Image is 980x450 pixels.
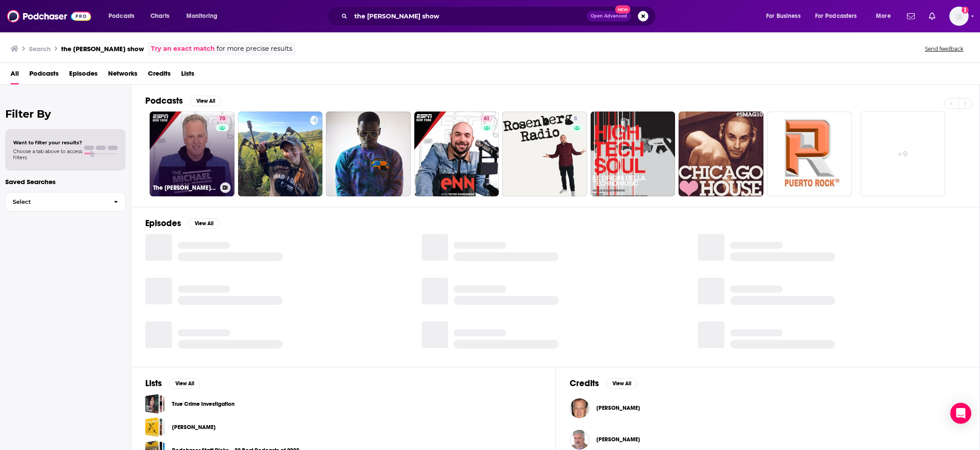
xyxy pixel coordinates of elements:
button: Show profile menu [949,7,969,26]
a: True Crime Investigation [172,399,234,409]
span: [PERSON_NAME] [596,405,640,412]
span: 5 [574,115,577,123]
h2: Lists [145,378,162,389]
button: Select [5,192,126,212]
a: Charts [145,9,175,23]
h3: The [PERSON_NAME] Show [153,184,217,192]
a: 70 [216,115,229,122]
span: for more precise results [217,44,292,54]
span: For Business [766,10,801,22]
button: View All [190,96,221,106]
button: open menu [760,9,812,23]
button: Open AdvancedNew [587,11,631,21]
a: [PERSON_NAME] [172,422,216,432]
div: Open Intercom Messenger [950,403,971,424]
span: Charts [150,10,169,22]
img: User Profile [949,7,969,26]
a: 61 [414,112,499,196]
a: Lists [181,66,194,84]
a: Credits [148,66,171,84]
button: open menu [102,9,146,23]
a: CreditsView All [570,378,637,389]
a: Episodes [69,66,98,84]
span: Choose a tab above to access filters. [13,148,82,160]
a: Show notifications dropdown [925,9,939,24]
input: Search podcasts, credits, & more... [351,9,587,23]
span: [PERSON_NAME] [596,436,640,443]
span: More [876,10,891,22]
span: For Podcasters [815,10,857,22]
svg: Add a profile image [962,7,969,14]
a: 5 [570,115,581,122]
button: open menu [180,9,229,23]
h2: Credits [570,378,599,389]
a: 70The [PERSON_NAME] Show [150,112,234,196]
button: open menu [809,9,870,23]
span: Logged in as sashagoldin [949,7,969,26]
h3: the [PERSON_NAME] show [61,45,144,53]
span: Select [6,199,107,205]
span: Podcasts [108,10,134,22]
img: Michael Kay [570,398,589,418]
h2: Episodes [145,218,181,229]
h3: Search [29,45,51,53]
span: Monitoring [186,10,217,22]
div: Search podcasts, credits, & more... [335,6,664,26]
img: Don La Greca [570,430,589,450]
button: Send feedback [922,45,966,52]
button: View All [606,378,637,389]
a: Podcasts [29,66,59,84]
button: Michael KayMichael Kay [570,394,966,422]
button: open menu [870,9,902,23]
span: New [615,5,631,14]
span: 61 [484,115,490,123]
a: 5 [502,112,587,196]
span: Open Advanced [591,14,627,18]
a: EpisodesView All [145,218,220,229]
a: Michael Kay [596,405,640,412]
button: View All [188,218,220,229]
a: All [10,66,19,84]
a: Show notifications dropdown [903,9,918,24]
a: True Crime Investigation [145,394,165,414]
h2: Podcasts [145,95,183,106]
a: 61 [480,115,493,122]
a: ListsView All [145,378,200,389]
a: Networks [108,66,137,84]
span: Want to filter your results? [13,140,82,146]
a: Try an exact match [151,44,215,54]
img: Podchaser - Follow, Share and Rate Podcasts [7,8,91,24]
h2: Filter By [5,108,126,120]
a: Eddie Holmes [145,417,165,437]
a: PodcastsView All [145,95,221,106]
button: View All [169,378,200,389]
a: Don La Greca [596,436,640,443]
p: Saved Searches [5,178,126,186]
span: 70 [219,115,225,123]
a: +9 [861,112,945,196]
